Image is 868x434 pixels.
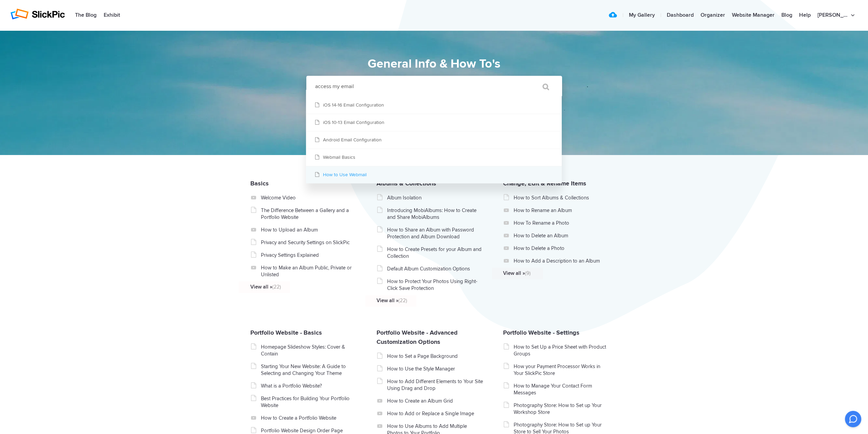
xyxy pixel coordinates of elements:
a: View all »(9) [503,270,600,277]
a: How to Manage Your Contact Form Messages [514,382,610,396]
a: How to Delete an Album [514,232,610,239]
a: How to Create Presets for your Album and Collection [387,246,484,260]
a: View all »(22) [377,297,473,304]
a: Best Practices for Building Your Portfolio Website [261,395,357,409]
a: How to Rename an Album [514,207,610,214]
a: How to Delete a Photo [514,245,610,252]
a: Starting Your New Website: A Guide to Selecting and Changing Your Theme [261,363,357,377]
a: Portfolio Website - Advanced Customization Options [377,329,458,346]
a: How to Make an Album Public, Private or Unlisted [261,264,357,278]
a: The Difference Between a Gallery and a Portfolio Website [261,207,357,221]
a: How To Rename a Photo [514,220,610,226]
h1: General Info & How To's [276,55,593,73]
a: How to Protect Your Photos Using Right-Click Save Protection [387,278,484,292]
a: How to Set Up a Price Sheet with Product Groups [514,344,610,357]
a: How to Upload an Album [261,226,357,233]
a: Privacy and Security Settings on SlickPic [261,239,357,246]
a: How to Add a Description to an Album [514,257,610,264]
a: Photography Store: How to Set up Your Workshop Store [514,402,610,416]
a: Webmail Basics [306,149,562,166]
a: Default Album Customization Options [387,265,484,272]
a: How to Use Webmail [306,166,562,183]
a: Homepage Slideshow Styles: Cover & Contain [261,344,357,357]
input:  [528,79,557,95]
a: Android Email Configuration [306,131,562,149]
a: Privacy Settings Explained [261,252,357,258]
a: iOS 14-16 Email Configuration [306,97,562,114]
a: iOS 10-13 Email Configuration [306,114,562,131]
a: How to Add Different Elements to Your Site Using Drag and Drop [387,378,484,392]
a: Portfolio Website - Settings [503,329,579,336]
a: What is a Portfolio Website? [261,382,357,389]
a: Portfolio Website - Basics [250,329,322,336]
a: Album Isolation [387,194,484,201]
a: How to Create a Portfolio Website [261,415,357,421]
a: How to Create an Album Grid [387,397,484,404]
a: How to Set a Page Background [387,353,484,360]
a: Portfolio Website Design Order Page [261,427,357,434]
a: Albums & Collections [377,180,436,187]
a: How to Use the Style Manager [387,365,484,372]
a: How your Payment Processor Works in Your SlickPic Store [514,363,610,377]
a: How to Share an Album with Password Protection and Album Download [387,226,484,240]
a: View all »(22) [250,283,347,290]
a: Basics [250,180,268,187]
a: Introducing MobiAlbums: How to Create and Share MobiAlbums [387,207,484,221]
a: How to Add or Replace a Single Image [387,410,484,417]
a: Change, Edit & Rename Items [503,180,586,187]
a: Welcome Video [261,194,357,201]
a: How to Sort Albums & Collections [514,194,610,201]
